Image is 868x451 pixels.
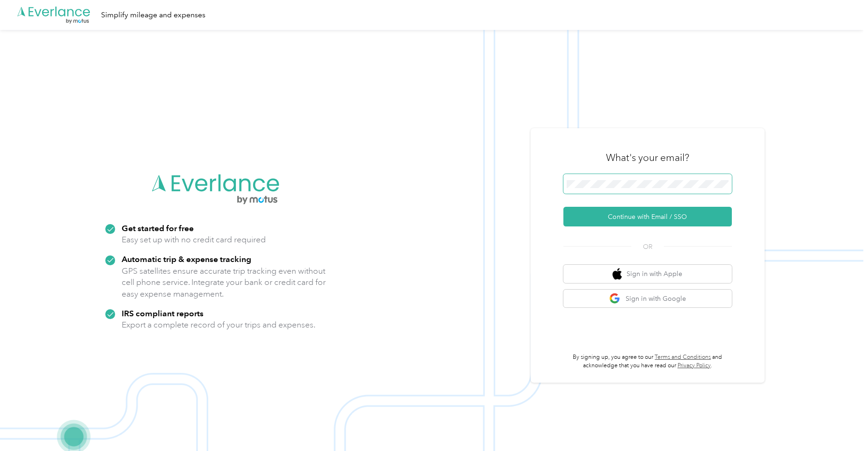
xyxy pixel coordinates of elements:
[563,353,732,370] p: By signing up, you agree to our and acknowledge that you have read our .
[122,234,266,246] p: Easy set up with no credit card required
[631,242,664,252] span: OR
[122,265,326,300] p: GPS satellites ensure accurate trip tracking even without cell phone service. Integrate your bank...
[563,290,732,308] button: google logoSign in with Google
[606,151,689,164] h3: What's your email?
[122,223,194,233] strong: Get started for free
[613,268,622,280] img: apple logo
[122,254,251,264] strong: Automatic trip & expense tracking
[678,362,711,369] a: Privacy Policy
[563,265,732,283] button: apple logoSign in with Apple
[609,293,621,305] img: google logo
[101,9,205,21] div: Simplify mileage and expenses
[563,207,732,226] button: Continue with Email / SSO
[655,354,711,361] a: Terms and Conditions
[122,319,315,331] p: Export a complete record of your trips and expenses.
[122,308,204,318] strong: IRS compliant reports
